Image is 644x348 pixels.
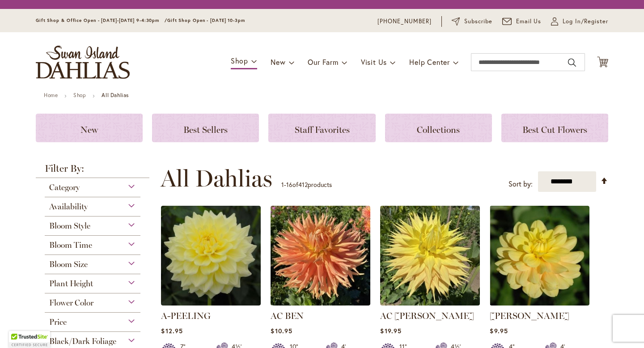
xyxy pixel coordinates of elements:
span: Staff Favorites [295,124,350,135]
span: $9.95 [490,327,508,335]
a: Shop [73,92,86,98]
a: New [36,114,143,142]
a: A-Peeling [161,299,261,307]
strong: Filter By: [36,164,149,178]
span: Bloom Time [49,240,92,250]
a: Home [44,92,58,98]
a: AC BEN [271,299,370,307]
label: Sort by: [508,176,533,192]
img: A-Peeling [161,206,261,306]
span: Gift Shop Open - [DATE] 10-3pm [167,17,245,23]
strong: All Dahlias [102,92,129,98]
span: Shop [231,56,248,65]
a: Best Cut Flowers [501,114,608,142]
a: AHOY MATEY [490,299,589,307]
a: store logo [36,46,130,79]
span: Log In/Register [563,17,608,26]
span: 16 [286,180,292,189]
p: - of products [281,178,332,192]
a: AC BEN [271,310,304,321]
a: [PHONE_NUMBER] [377,17,432,26]
span: Bloom Size [49,259,88,269]
span: New [271,57,285,67]
img: AHOY MATEY [490,206,589,306]
a: Subscribe [452,17,492,26]
span: Email Us [516,17,542,26]
img: AC BEN [271,206,370,306]
a: [PERSON_NAME] [490,310,569,321]
a: Email Us [502,17,542,26]
span: Plant Height [49,279,93,289]
span: All Dahlias [161,165,272,192]
span: New [80,124,98,135]
span: Black/Dark Foliage [49,336,116,346]
span: 412 [298,180,308,189]
img: AC Jeri [380,206,480,306]
span: Collections [417,124,460,135]
a: Collections [385,114,492,142]
span: Flower Color [49,298,93,308]
a: AC Jeri [380,299,480,307]
iframe: Launch Accessibility Center [7,316,32,341]
a: Log In/Register [551,17,608,26]
span: Help Center [409,57,450,67]
span: Gift Shop & Office Open - [DATE]-[DATE] 9-4:30pm / [36,17,167,23]
span: Availability [49,202,88,212]
span: Best Cut Flowers [522,124,587,135]
span: $19.95 [380,327,401,335]
a: A-PEELING [161,310,211,321]
a: Staff Favorites [268,114,375,142]
span: Subscribe [464,17,492,26]
a: Best Sellers [152,114,259,142]
button: Search [568,55,576,70]
span: Our Farm [308,57,338,67]
span: Price [49,317,67,327]
span: Bloom Style [49,221,90,231]
a: AC [PERSON_NAME] [380,310,474,321]
span: Category [49,182,80,192]
span: Best Sellers [183,124,228,135]
span: $10.95 [271,327,292,335]
span: 1 [281,180,284,189]
span: $12.95 [161,327,182,335]
span: Visit Us [361,57,387,67]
